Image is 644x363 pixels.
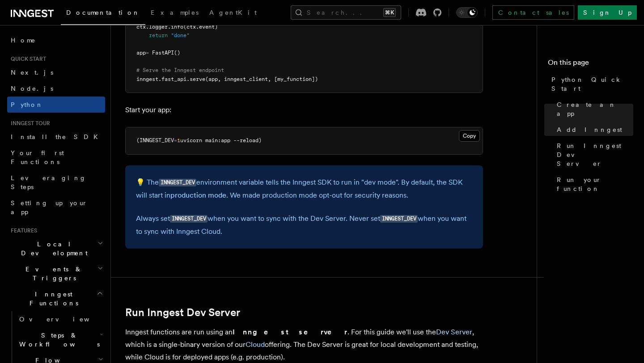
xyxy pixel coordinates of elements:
[11,101,43,108] span: Python
[16,327,105,352] button: Steps & Workflows
[380,215,418,223] code: INNGEST_DEV
[149,32,168,38] span: return
[548,57,633,72] h4: On this page
[125,306,240,319] a: Run Inngest Dev Server
[158,76,161,82] span: .
[7,290,97,308] span: Inngest Functions
[553,122,633,138] a: Add Inngest
[553,97,633,122] a: Create an app
[16,311,105,327] a: Overview
[557,125,622,134] span: Add Inngest
[557,141,633,168] span: Run Inngest Dev Server
[291,5,401,20] button: Search...⌘K
[7,227,37,234] span: Features
[174,137,177,144] span: =
[151,9,199,16] span: Examples
[11,36,36,45] span: Home
[16,331,100,349] span: Steps & Workflows
[136,76,158,82] span: inngest
[11,85,53,92] span: Node.js
[7,240,97,257] span: Local Development
[553,138,633,172] a: Run Inngest Dev Server
[7,80,105,97] a: Node.js
[159,179,196,186] code: INNGEST_DEV
[557,175,633,193] span: Run your function
[136,176,472,202] p: 💡 The environment variable tells the Inngest SDK to run in "dev mode". By default, the SDK will s...
[183,24,218,30] span: (ctx.event)
[11,133,103,140] span: Install the SDK
[205,76,318,82] span: (app, inngest_client, [my_function])
[168,24,171,30] span: .
[233,328,347,336] strong: Inngest server
[7,170,105,195] a: Leveraging Steps
[456,7,478,18] button: Toggle dark mode
[177,137,180,144] span: 1
[11,69,53,76] span: Next.js
[11,199,88,215] span: Setting up your app
[204,3,262,24] a: AgentKit
[161,76,186,82] span: fast_api
[7,97,105,113] a: Python
[170,191,226,199] a: production mode
[246,340,265,349] a: Cloud
[136,137,174,144] span: (INNGEST_DEV
[557,100,633,118] span: Create an app
[7,286,105,311] button: Inngest Functions
[145,3,204,24] a: Examples
[7,32,105,48] a: Home
[152,50,174,56] span: FastAPI
[19,316,111,323] span: Overview
[171,24,183,30] span: info
[180,137,262,144] span: uvicorn main:app --reload)
[11,174,86,190] span: Leveraging Steps
[149,24,168,30] span: logger
[136,50,146,56] span: app
[7,195,105,220] a: Setting up your app
[190,76,205,82] span: serve
[459,130,480,142] button: Copy
[136,212,472,238] p: Always set when you want to sync with the Dev Server. Never set when you want to sync with Innges...
[174,50,180,56] span: ()
[125,104,483,116] p: Start your app:
[7,145,105,170] a: Your first Functions
[66,9,140,16] span: Documentation
[7,261,105,286] button: Events & Triggers
[553,172,633,197] a: Run your function
[548,72,633,97] a: Python Quick Start
[7,129,105,145] a: Install the SDK
[61,3,145,25] a: Documentation
[551,75,633,93] span: Python Quick Start
[146,50,149,56] span: =
[171,32,190,38] span: "done"
[136,67,224,73] span: # Serve the Inngest endpoint
[7,64,105,80] a: Next.js
[383,8,396,17] kbd: ⌘K
[170,215,208,223] code: INNGEST_DEV
[578,5,637,20] a: Sign Up
[7,265,97,283] span: Events & Triggers
[7,236,105,261] button: Local Development
[7,55,46,63] span: Quick start
[492,5,574,20] a: Contact sales
[146,24,149,30] span: .
[11,149,64,165] span: Your first Functions
[186,76,190,82] span: .
[436,328,472,336] a: Dev Server
[209,9,257,16] span: AgentKit
[7,120,50,127] span: Inngest tour
[136,24,146,30] span: ctx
